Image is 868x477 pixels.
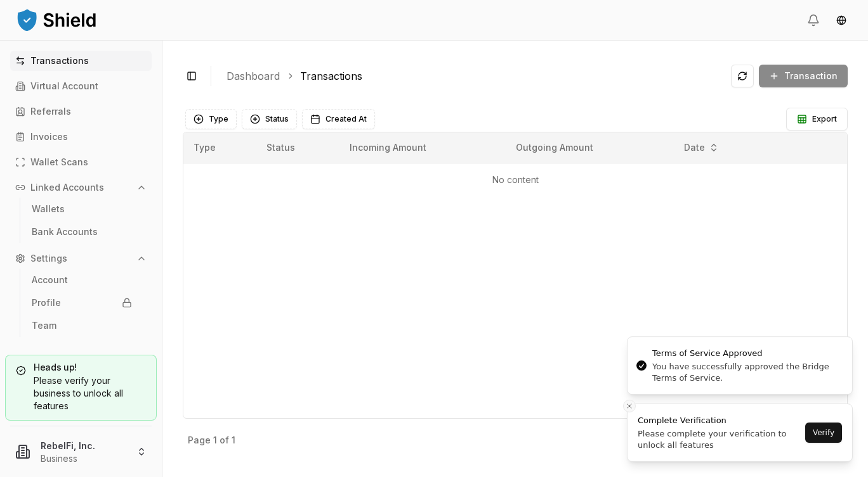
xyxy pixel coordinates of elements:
p: Page [188,436,211,445]
a: Virtual Account [10,76,152,96]
button: RebelFi, Inc.Business [5,431,157,472]
p: Business [41,452,126,465]
nav: breadcrumb [227,68,721,84]
button: Verify [805,423,842,443]
p: Transactions [30,56,89,65]
p: Wallet Scans [30,158,88,167]
p: Invoices [30,132,68,141]
div: You have successfully approved the Bridge Terms of Service. [652,361,842,384]
a: Heads up!Please verify your business to unlock all features [5,355,157,421]
button: Linked Accounts [10,177,152,198]
a: Profile [27,293,137,313]
h5: Heads up! [16,363,146,372]
a: Referrals [10,101,152,122]
button: Date [679,137,724,158]
p: of [220,436,229,445]
p: Wallets [32,205,65,213]
p: Virtual Account [30,82,98,91]
button: Created At [302,109,375,129]
p: RebelFi, Inc. [41,439,126,452]
th: Incoming Amount [339,132,506,163]
span: Created At [325,114,367,124]
div: Please complete your verification to unlock all features [638,428,801,451]
a: Wallet Scans [10,152,152,172]
p: Team [32,321,56,330]
div: Complete Verification [638,414,801,427]
button: Export [786,108,848,130]
a: Transactions [10,51,152,71]
button: Status [242,109,297,129]
p: Settings [30,254,67,263]
p: Account [32,276,68,284]
a: Invoices [10,127,152,147]
p: 1 [213,436,217,445]
a: Dashboard [227,68,280,84]
img: ShieldPay Logo [15,7,98,32]
button: Settings [10,248,152,269]
button: Close toast [623,400,636,412]
div: Terms of Service Approved [652,347,842,360]
a: Wallets [27,199,137,219]
th: Status [256,132,340,163]
a: Transactions [300,68,362,84]
p: Linked Accounts [30,183,104,192]
div: Please verify your business to unlock all features [16,374,146,412]
a: Bank Accounts [27,222,137,242]
p: 1 [232,436,235,445]
p: No content [194,174,837,186]
th: Type [183,132,256,163]
p: Profile [32,298,61,307]
a: Account [27,270,137,290]
a: Team [27,315,137,336]
p: Referrals [30,107,71,116]
th: Outgoing Amount [506,132,673,163]
button: Type [185,109,237,129]
p: Bank Accounts [32,227,98,236]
